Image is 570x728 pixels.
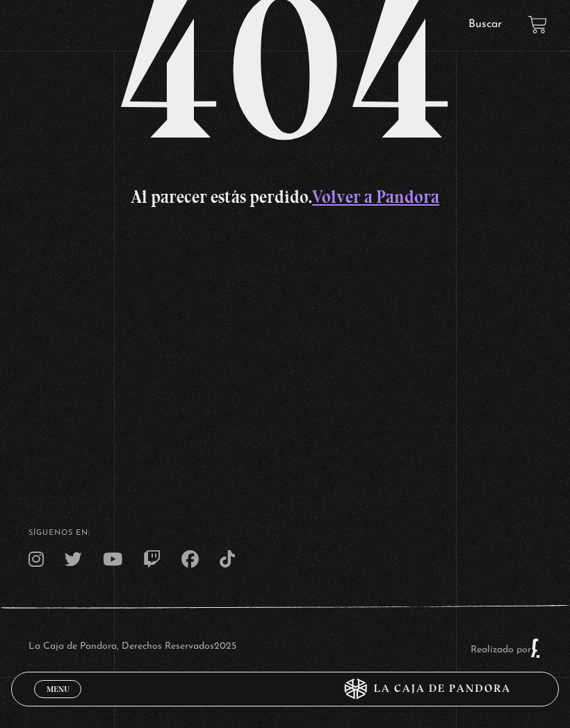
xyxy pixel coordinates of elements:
[312,186,439,208] a: Volver a Pandora
[11,181,558,213] p: Al parecer estás perdido.
[528,15,547,34] a: View your shopping cart
[28,529,541,537] h4: SÍguenos en:
[469,19,502,30] a: Buscar
[471,645,541,655] a: Realizado por
[47,685,70,693] span: Menu
[42,696,74,706] span: Cerrar
[28,638,236,659] p: La Caja de Pandora, Derechos Reservados 2025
